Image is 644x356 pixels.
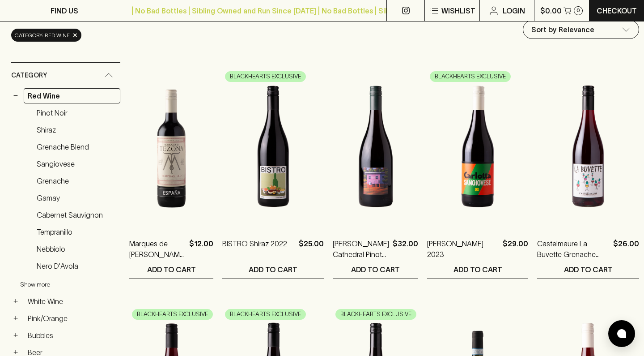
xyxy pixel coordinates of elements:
[617,329,626,338] img: bubble-icon
[189,238,213,260] p: $12.00
[427,260,528,279] button: ADD TO CART
[351,264,400,275] p: ADD TO CART
[33,105,120,120] a: Pinot Noir
[33,173,120,189] a: Grenache
[33,258,120,274] a: Nero d'Avola
[333,260,418,279] button: ADD TO CART
[11,297,20,306] button: +
[11,331,20,340] button: +
[24,328,120,343] a: Bubbles
[537,260,639,279] button: ADD TO CART
[33,156,120,172] a: Sangiovese
[11,314,20,323] button: +
[11,63,120,88] div: Category
[299,238,324,260] p: $25.00
[613,238,639,260] p: $26.00
[453,264,502,275] p: ADD TO CART
[503,238,528,260] p: $29.00
[576,8,580,13] p: 0
[222,260,324,279] button: ADD TO CART
[33,122,120,137] a: Shiraz
[222,238,287,260] a: BISTRO Shiraz 2022
[15,31,70,40] span: Category: red wine
[33,190,120,206] a: Gamay
[503,5,525,16] p: Login
[427,68,528,225] img: Carlotta Sangiovese 2023
[33,139,120,154] a: Grenache Blend
[72,30,78,40] span: ×
[249,264,297,275] p: ADD TO CART
[537,68,639,225] img: Castelmaure La Buvette Grenache Carignan NV
[147,264,196,275] p: ADD TO CART
[24,294,120,309] a: White Wine
[33,224,120,240] a: Tempranillo
[427,238,499,260] a: [PERSON_NAME] 2023
[523,21,639,39] div: Sort by Relevance
[24,88,120,103] a: Red Wine
[222,68,324,225] img: BISTRO Shiraz 2022
[51,5,78,16] p: FIND US
[597,5,637,16] p: Checkout
[393,238,418,260] p: $32.00
[24,311,120,326] a: Pink/Orange
[531,24,594,35] p: Sort by Relevance
[333,68,418,225] img: William Downie Cathedral Pinot Noir 2024
[11,70,47,81] span: Category
[33,241,120,257] a: Nebbiolo
[540,5,562,16] p: $0.00
[11,91,20,100] button: −
[129,68,213,225] img: Marques de Tezona Tempranillo 2024
[441,5,475,16] p: Wishlist
[33,207,120,223] a: Cabernet Sauvignon
[129,260,213,279] button: ADD TO CART
[129,238,186,260] a: Marques de [PERSON_NAME] 2024
[20,275,137,294] button: Show more
[537,238,610,260] a: Castelmaure La Buvette Grenache [PERSON_NAME] [GEOGRAPHIC_DATA]
[333,238,389,260] a: [PERSON_NAME] Cathedral Pinot Noir 2024
[564,264,613,275] p: ADD TO CART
